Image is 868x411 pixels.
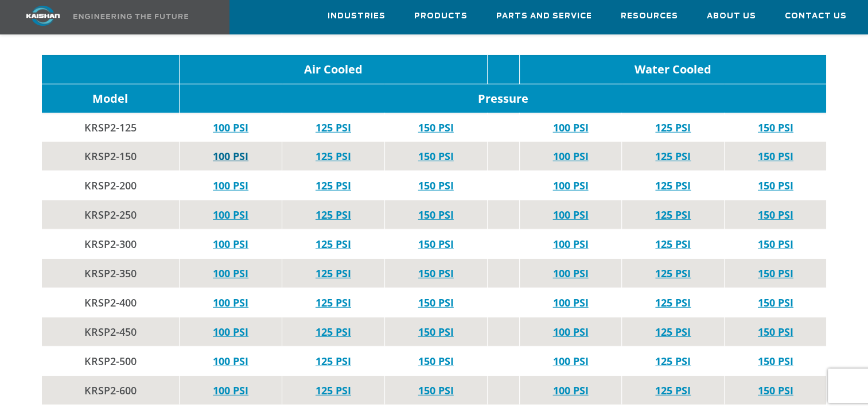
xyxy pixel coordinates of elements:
[519,55,826,84] td: Water Cooled
[785,1,847,32] a: Contact Us
[758,121,793,134] a: 150 PSI
[496,10,592,23] span: Parts and Service
[213,354,248,368] a: 100 PSI
[655,237,691,251] a: 125 PSI
[655,296,691,309] a: 125 PSI
[418,325,454,339] a: 150 PSI
[213,208,248,222] a: 100 PSI
[552,149,588,163] a: 100 PSI
[655,179,691,192] a: 125 PSI
[42,171,180,200] td: KRSP2-200
[42,113,180,142] td: KRSP2-125
[316,296,351,309] a: 125 PSI
[552,121,588,134] a: 100 PSI
[552,237,588,251] a: 100 PSI
[496,1,592,32] a: Parts and Service
[707,1,756,32] a: About Us
[418,237,454,251] a: 150 PSI
[42,230,180,259] td: KRSP2-300
[213,325,248,339] a: 100 PSI
[180,55,487,84] td: Air Cooled
[758,149,793,163] a: 150 PSI
[414,1,468,32] a: Products
[655,383,691,397] a: 125 PSI
[785,10,847,23] span: Contact Us
[316,121,351,134] a: 125 PSI
[213,237,248,251] a: 100 PSI
[552,354,588,368] a: 100 PSI
[316,383,351,397] a: 125 PSI
[213,149,248,163] a: 100 PSI
[758,354,793,368] a: 150 PSI
[418,149,454,163] a: 150 PSI
[316,149,351,163] a: 125 PSI
[552,325,588,339] a: 100 PSI
[758,179,793,192] a: 150 PSI
[655,149,691,163] a: 125 PSI
[316,237,351,251] a: 125 PSI
[42,259,180,288] td: KRSP2-350
[42,317,180,347] td: KRSP2-450
[213,296,248,309] a: 100 PSI
[414,10,468,23] span: Products
[552,296,588,309] a: 100 PSI
[73,14,188,19] img: Engineering the future
[316,179,351,192] a: 125 PSI
[213,266,248,280] a: 100 PSI
[655,325,691,339] a: 125 PSI
[621,10,678,23] span: Resources
[418,121,454,134] a: 150 PSI
[418,179,454,192] a: 150 PSI
[213,383,248,397] a: 100 PSI
[316,266,351,280] a: 125 PSI
[655,208,691,222] a: 125 PSI
[552,208,588,222] a: 100 PSI
[552,383,588,397] a: 100 PSI
[418,266,454,280] a: 150 PSI
[758,266,793,280] a: 150 PSI
[655,354,691,368] a: 125 PSI
[42,347,180,376] td: KRSP2-500
[758,208,793,222] a: 150 PSI
[328,1,386,32] a: Industries
[42,288,180,317] td: KRSP2-400
[42,376,180,405] td: KRSP2-600
[42,84,180,114] td: Model
[552,179,588,192] a: 100 PSI
[316,325,351,339] a: 125 PSI
[418,383,454,397] a: 150 PSI
[42,200,180,230] td: KRSP2-250
[418,296,454,309] a: 150 PSI
[213,121,248,134] a: 100 PSI
[758,296,793,309] a: 150 PSI
[418,208,454,222] a: 150 PSI
[213,179,248,192] a: 100 PSI
[180,84,827,114] td: Pressure
[758,383,793,397] a: 150 PSI
[316,208,351,222] a: 125 PSI
[42,142,180,171] td: KRSP2-150
[758,325,793,339] a: 150 PSI
[621,1,678,32] a: Resources
[655,266,691,280] a: 125 PSI
[418,354,454,368] a: 150 PSI
[316,354,351,368] a: 125 PSI
[552,266,588,280] a: 100 PSI
[655,121,691,134] a: 125 PSI
[328,10,386,23] span: Industries
[758,237,793,251] a: 150 PSI
[707,10,756,23] span: About Us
